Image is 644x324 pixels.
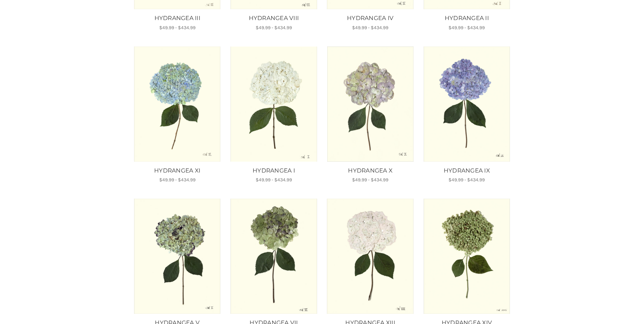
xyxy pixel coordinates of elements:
span: $49.99 - $434.99 [448,177,485,183]
a: HYDRANGEA IX, Price range from $49.99 to $434.99 [423,47,510,162]
a: HYDRANGEA VII, Price range from $49.99 to $434.99 [230,199,317,314]
a: HYDRANGEA I, Price range from $49.99 to $434.99 [230,47,317,162]
a: HYDRANGEA III, Price range from $49.99 to $434.99 [133,14,222,23]
span: $49.99 - $434.99 [352,177,388,183]
img: Unframed [423,199,510,314]
img: Unframed [134,199,221,314]
a: HYDRANGEA XIV, Price range from $49.99 to $434.99 [423,199,510,314]
a: HYDRANGEA I, Price range from $49.99 to $434.99 [229,166,318,175]
span: $49.99 - $434.99 [448,25,485,31]
a: HYDRANGEA X, Price range from $49.99 to $434.99 [327,47,414,162]
img: Unframed [327,47,414,162]
img: Unframed [230,199,317,314]
img: Unframed [230,47,317,162]
img: Unframed [327,199,414,314]
a: HYDRANGEA X, Price range from $49.99 to $434.99 [326,166,415,175]
a: HYDRANGEA V, Price range from $49.99 to $434.99 [134,199,221,314]
span: $49.99 - $434.99 [352,25,388,31]
a: HYDRANGEA XI, Price range from $49.99 to $434.99 [133,166,222,175]
a: HYDRANGEA XI, Price range from $49.99 to $434.99 [134,47,221,162]
span: $49.99 - $434.99 [256,177,292,183]
a: HYDRANGEA II, Price range from $49.99 to $434.99 [422,14,511,23]
span: $49.99 - $434.99 [159,25,196,31]
span: $49.99 - $434.99 [159,177,196,183]
a: HYDRANGEA VIII, Price range from $49.99 to $434.99 [229,14,318,23]
img: Unframed [134,47,221,162]
span: $49.99 - $434.99 [256,25,292,31]
a: HYDRANGEA XIII, Price range from $49.99 to $434.99 [327,199,414,314]
img: Unframed [423,47,510,162]
a: HYDRANGEA IX, Price range from $49.99 to $434.99 [422,166,511,175]
a: HYDRANGEA IV, Price range from $49.99 to $434.99 [326,14,415,23]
